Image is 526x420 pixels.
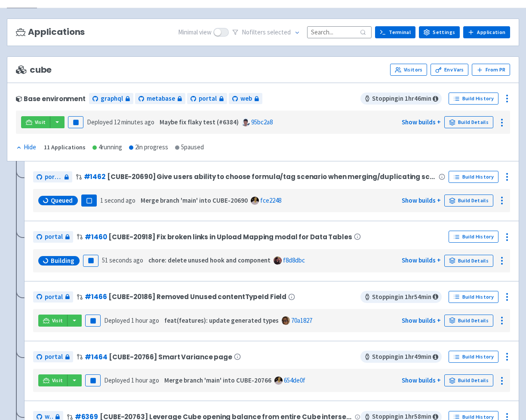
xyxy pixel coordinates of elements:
button: Pause [83,255,98,267]
button: Pause [81,195,97,207]
time: 1 hour ago [131,376,159,384]
time: 1 second ago [100,196,135,204]
div: 2 in progress [129,142,168,152]
span: [CUBE-20766] Smart Variance page [109,353,232,361]
a: #1466 [85,292,107,301]
a: portal [33,231,73,243]
a: #1460 [85,232,107,241]
span: [CUBE-20690] Give users ability to choose formula/tag scenario when merging/duplicating scenarios [107,173,437,180]
button: Pause [85,315,101,327]
span: Stopping in 1 hr 46 min [360,93,442,105]
strong: Maybe fix flaky test (#6384) [160,118,239,126]
span: Visit [35,119,46,126]
span: Visit [52,317,63,324]
a: Settings [419,26,460,38]
div: 11 Applications [44,142,86,152]
strong: feat(features): update generated types [164,316,279,324]
strong: Merge branch 'main' into CUBE-20766 [164,376,271,384]
button: Pause [68,116,83,128]
a: Build Details [444,195,493,207]
a: Visit [21,116,50,128]
span: Visit [52,377,63,384]
a: portal [187,93,227,105]
a: Env Vars [431,64,468,76]
span: Queued [51,196,73,205]
span: Minimal view [178,28,212,37]
span: metabase [147,94,175,104]
a: Visitors [390,64,427,76]
a: Show builds + [402,196,441,204]
a: Build History [449,291,498,303]
time: 1 hour ago [131,316,159,324]
a: 654de0f [284,376,305,384]
span: portal [45,352,63,362]
a: 70a1827 [291,316,312,324]
div: 4 running [92,142,122,152]
a: Build Details [444,116,493,128]
strong: chore: delete unused hook and component [148,256,271,264]
span: cube [16,65,52,75]
a: portal [33,171,72,183]
a: Terminal [375,26,415,38]
a: Build Details [444,315,493,327]
span: No filter s [242,28,291,37]
a: graphql [89,93,133,105]
span: graphql [101,94,123,104]
span: Stopping in 1 hr 54 min [360,291,442,303]
button: Hide [16,142,37,152]
button: From PR [472,64,510,76]
a: web [229,93,262,105]
a: f8d8dbc [283,256,305,264]
a: fce2248 [260,196,281,204]
input: Search... [307,26,372,38]
span: Deployed [87,118,154,126]
a: Build History [449,231,498,243]
a: Show builds + [402,376,441,384]
a: portal [33,291,73,303]
a: Show builds + [402,316,441,324]
time: 51 seconds ago [102,256,143,264]
span: [CUBE-20918] Fix broken links in Upload Mapping modal for Data Tables [108,233,352,241]
strong: Merge branch 'main' into CUBE-20690 [141,196,248,204]
div: 5 paused [175,142,204,152]
a: Show builds + [402,118,441,126]
span: Stopping in 1 hr 49 min [360,351,442,363]
span: portal [45,232,63,242]
span: Deployed [104,376,159,384]
span: selected [267,28,291,36]
a: Build History [449,171,498,183]
a: portal [33,351,73,363]
a: metabase [135,93,185,105]
span: Deployed [104,316,159,324]
a: Visit [38,315,68,327]
span: [CUBE-20186] Removed Unused contentTypeId Field [108,293,286,300]
span: portal [45,172,62,182]
h3: Applications [16,27,85,37]
a: Build Details [444,374,493,386]
a: #1464 [85,352,107,361]
a: Build Details [444,255,493,267]
div: Base environment [16,95,86,102]
span: portal [45,292,63,302]
span: portal [199,94,217,104]
button: Pause [85,374,101,386]
span: web [240,94,252,104]
div: Hide [16,142,36,152]
a: Build History [449,93,498,105]
a: Visit [38,374,68,386]
span: Building [51,256,74,265]
a: Build History [449,351,498,363]
time: 12 minutes ago [114,118,154,126]
a: Application [463,26,510,38]
a: 95bc2a8 [251,118,273,126]
a: Show builds + [402,256,441,264]
a: #1462 [84,172,105,181]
